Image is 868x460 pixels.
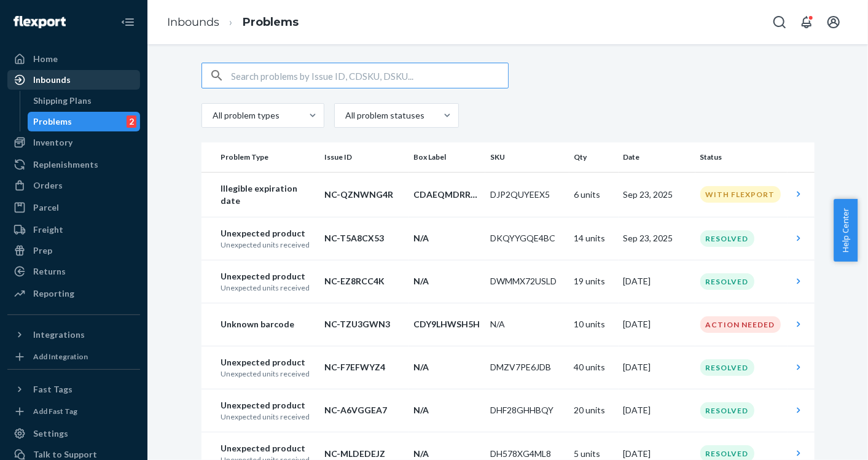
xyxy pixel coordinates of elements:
[221,318,315,330] p: Unknown barcode
[221,270,315,283] p: Unexpected product
[324,404,404,416] p: NC-A6VGGEA7
[413,318,480,330] p: CDY9LHWSH5H
[7,155,140,174] a: Replenishments
[569,142,619,172] th: Qty
[7,424,140,443] a: Settings
[167,15,219,29] a: Inbounds
[33,224,63,236] div: Freight
[33,351,88,362] div: Add Integration
[821,10,846,34] button: Open account menu
[619,303,695,346] td: [DATE]
[619,172,695,217] td: Sep 23, 2025
[127,115,136,128] div: 2
[794,10,819,34] button: Open notifications
[7,349,140,364] a: Add Integration
[485,142,569,172] th: SKU
[221,368,315,379] p: Unexpected units received
[485,217,569,260] td: DKQYYGQE4BC
[569,260,619,303] td: 19 units
[33,427,68,440] div: Settings
[413,404,480,416] p: N/A
[700,359,754,376] div: Resolved
[7,380,140,399] button: Fast Tags
[700,402,754,419] div: Resolved
[33,406,77,416] div: Add Fast Tag
[413,189,480,201] p: CDAEQMDRRU9
[33,244,52,257] div: Prep
[413,361,480,373] p: N/A
[569,217,619,260] td: 14 units
[221,356,315,368] p: Unexpected product
[221,227,315,240] p: Unexpected product
[485,346,569,389] td: DMZV7PE6JDB
[33,287,74,300] div: Reporting
[324,448,404,460] p: NC-MLDEDEJZ
[324,189,404,201] p: NC-QZNWNG4R
[7,241,140,260] a: Prep
[34,115,72,128] div: Problems
[767,10,792,34] button: Open Search Box
[7,404,140,419] a: Add Fast Tag
[28,112,141,131] a: Problems2
[324,275,404,287] p: NC-EZ8RCC4K
[485,389,569,432] td: DHF28GHHBQY
[7,133,140,152] a: Inventory
[569,172,619,217] td: 6 units
[413,448,480,460] p: N/A
[157,4,308,41] ol: breadcrumbs
[33,136,72,149] div: Inventory
[7,325,140,345] button: Integrations
[33,74,71,86] div: Inbounds
[33,179,63,192] div: Orders
[700,186,781,203] div: With Flexport
[7,49,140,69] a: Home
[700,230,754,247] div: Resolved
[619,260,695,303] td: [DATE]
[319,142,409,172] th: Issue ID
[7,198,140,217] a: Parcel
[619,389,695,432] td: [DATE]
[7,262,140,281] a: Returns
[700,316,781,333] div: Action Needed
[7,220,140,240] a: Freight
[232,63,508,88] input: Search problems by Issue ID, CDSKU, DSKU...
[619,217,695,260] td: Sep 23, 2025
[28,91,141,111] a: Shipping Plans
[409,142,485,172] th: Box Label
[221,411,315,422] p: Unexpected units received
[569,303,619,346] td: 10 units
[485,260,569,303] td: DWMMX72USLD
[33,383,72,396] div: Fast Tags
[324,361,404,373] p: NC-F7EFWYZ4
[221,283,315,293] p: Unexpected units received
[324,318,404,330] p: NC-TZU3GWN3
[25,9,68,20] span: Soporte
[485,172,569,217] td: DJP2QUYEEX5
[324,232,404,244] p: NC-T5A8CX53
[243,15,299,29] a: Problems
[33,158,98,171] div: Replenishments
[221,442,315,454] p: Unexpected product
[221,182,315,207] p: Illegible expiration date
[14,16,66,28] img: Flexport logo
[33,201,59,214] div: Parcel
[569,346,619,389] td: 40 units
[569,389,619,432] td: 20 units
[413,275,480,287] p: N/A
[115,10,140,34] button: Close Navigation
[33,329,85,341] div: Integrations
[834,199,858,262] button: Help Center
[34,95,92,107] div: Shipping Plans
[221,240,315,250] p: Unexpected units received
[485,303,569,346] td: N/A
[619,142,695,172] th: Date
[221,399,315,411] p: Unexpected product
[7,284,140,303] a: Reporting
[700,273,754,290] div: Resolved
[33,265,66,278] div: Returns
[413,232,480,244] p: N/A
[33,53,58,65] div: Home
[201,142,320,172] th: Problem Type
[7,176,140,195] a: Orders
